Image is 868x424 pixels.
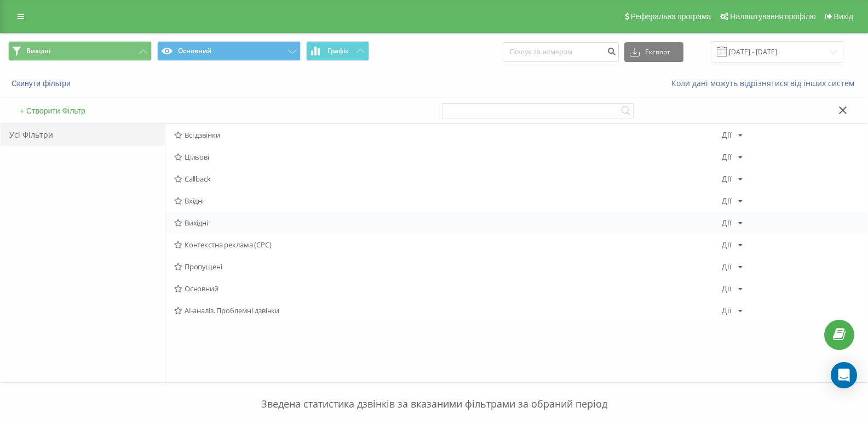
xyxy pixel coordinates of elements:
span: Всі дзвінки [174,131,722,139]
div: Дії [722,197,732,205]
div: Дії [722,285,732,292]
div: Дії [722,153,732,161]
p: Зведена статистика дзвінків за вказаними фільтрами за обраний період [8,375,860,411]
button: Закрити [835,105,851,117]
button: Експорт [624,42,683,62]
span: Вихідні [174,219,722,227]
span: Контекстна реклама (CPC) [174,241,722,248]
div: Дії [722,307,732,314]
span: Вихід [834,12,853,21]
button: Основний [157,41,301,61]
div: Дії [722,241,732,248]
span: Основний [174,285,722,292]
div: Дії [722,219,732,227]
button: Графік [306,41,369,61]
button: + Створити Фільтр [16,106,89,116]
a: Коли дані можуть відрізнятися вiд інших систем [671,78,860,88]
span: AI-аналіз. Проблемні дзвінки [174,307,722,314]
span: Пропущені [174,263,722,270]
span: Вихідні [26,47,50,55]
div: Open Intercom Messenger [831,362,857,388]
span: Реферальна програма [631,12,711,21]
div: Усі Фільтри [1,124,165,146]
div: Дії [722,263,732,270]
div: Дії [722,131,732,139]
div: Дії [722,175,732,183]
button: Скинути фільтри [8,78,76,88]
span: Цільові [174,153,722,161]
span: Графік [327,47,349,55]
input: Пошук за номером [503,42,619,62]
button: Вихідні [8,41,152,61]
span: Налаштування профілю [730,12,815,21]
span: Вхідні [174,197,722,205]
span: Callback [174,175,722,183]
